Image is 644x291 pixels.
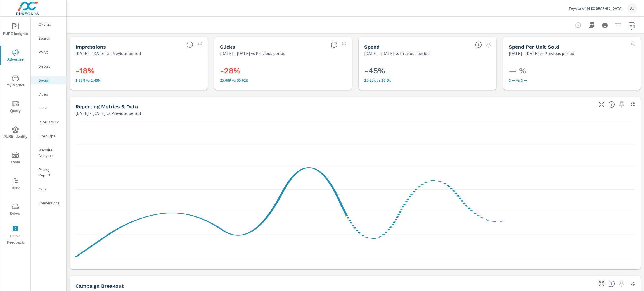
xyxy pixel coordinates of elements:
[627,3,637,13] div: AJ
[39,35,62,41] p: Search
[31,104,66,112] div: Local
[39,49,62,55] p: PMAX
[31,199,66,207] div: Conversions
[599,20,610,31] button: Print Report
[31,146,66,160] div: Website Analytics
[31,20,66,28] div: Overall
[628,100,637,109] button: Minimize Widget
[31,48,66,56] div: PMAX
[31,118,66,126] div: PureCars TV
[475,41,482,48] span: The amount of money spent on advertising during the period.
[220,66,347,76] h3: -28%
[75,44,106,50] h5: Impressions
[39,200,62,206] p: Conversions
[39,186,62,192] p: Calls
[31,165,66,179] div: Pacing Report
[75,66,202,76] h3: -18%
[509,44,559,50] h5: Spend Per Unit Sold
[75,104,138,109] h5: Reporting Metrics & Data
[364,44,380,50] h5: Spend
[597,279,606,288] button: Make Fullscreen
[31,132,66,140] div: Fixed Ops
[39,91,62,97] p: Video
[39,147,62,158] p: Website Analytics
[608,280,615,287] span: This is a summary of Social performance results by campaign. Each column can be sorted.
[628,40,637,49] span: Select a preset date range to save this widget
[39,119,62,125] p: PureCars TV
[220,44,235,50] h5: Clicks
[39,63,62,69] p: Display
[75,78,202,82] p: 1,226,449 vs 1,489,629
[39,133,62,139] p: Fixed Ops
[39,105,62,111] p: Local
[220,50,285,57] p: [DATE] - [DATE] vs Previous period
[364,66,491,76] h3: -45%
[195,40,204,49] span: Select a preset date range to save this widget
[31,34,66,42] div: Search
[617,100,626,109] span: Select a preset date range to save this widget
[608,101,615,108] span: Understand Social data over time and see how metrics compare to each other.
[569,6,623,11] p: Toyota of [GEOGRAPHIC_DATA]
[2,101,29,114] span: Query
[2,203,29,217] span: Driver
[597,100,606,109] button: Make Fullscreen
[364,50,430,57] p: [DATE] - [DATE] vs Previous period
[31,62,66,70] div: Display
[340,40,349,49] span: Select a preset date range to save this widget
[2,23,29,37] span: PURE Insights
[186,41,193,48] span: The number of times an ad was shown on your behalf.
[509,78,635,82] p: $ — vs $ —
[39,77,62,83] p: Social
[0,17,30,248] div: nav menu
[39,22,62,27] p: Overall
[75,283,124,289] h5: Campaign Breakout
[331,41,337,48] span: The number of times an ad was clicked by a consumer.
[613,20,624,31] button: Apply Filters
[617,279,626,288] span: Select a preset date range to save this widget
[484,40,493,49] span: Select a preset date range to save this widget
[220,78,347,82] p: 25,078 vs 35,018
[75,110,141,116] p: [DATE] - [DATE] vs Previous period
[509,66,635,76] h3: — %
[31,76,66,84] div: Social
[2,126,29,140] span: PURE Identity
[364,78,491,82] p: $5,345 vs $9,801
[31,90,66,98] div: Video
[2,75,29,89] span: My Market
[2,152,29,166] span: Tools
[31,185,66,193] div: Calls
[628,279,637,288] button: Minimize Widget
[39,167,62,178] p: Pacing Report
[2,178,29,191] span: Tier2
[75,50,141,57] p: [DATE] - [DATE] vs Previous period
[626,20,637,31] button: Select Date Range
[2,226,29,246] span: Leave Feedback
[2,49,29,63] span: Advertise
[586,20,597,31] button: "Export Report to PDF"
[509,50,574,57] p: [DATE] - [DATE] vs Previous period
